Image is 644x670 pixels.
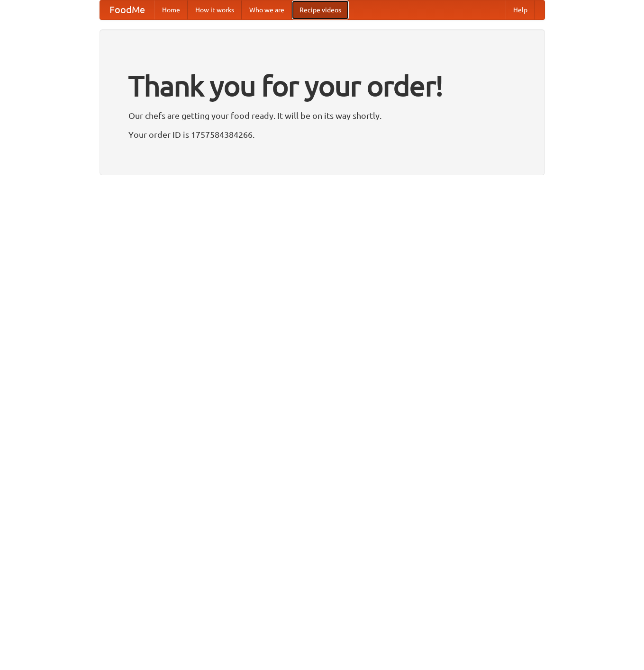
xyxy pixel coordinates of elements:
[128,127,516,142] p: Your order ID is 1757584384266.
[128,63,516,108] h1: Thank you for your order!
[292,0,349,19] a: Recipe videos
[506,0,535,19] a: Help
[128,108,516,123] p: Our chefs are getting your food ready. It will be on its way shortly.
[242,0,292,19] a: Who we are
[188,0,242,19] a: How it works
[100,0,154,19] a: FoodMe
[154,0,188,19] a: Home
